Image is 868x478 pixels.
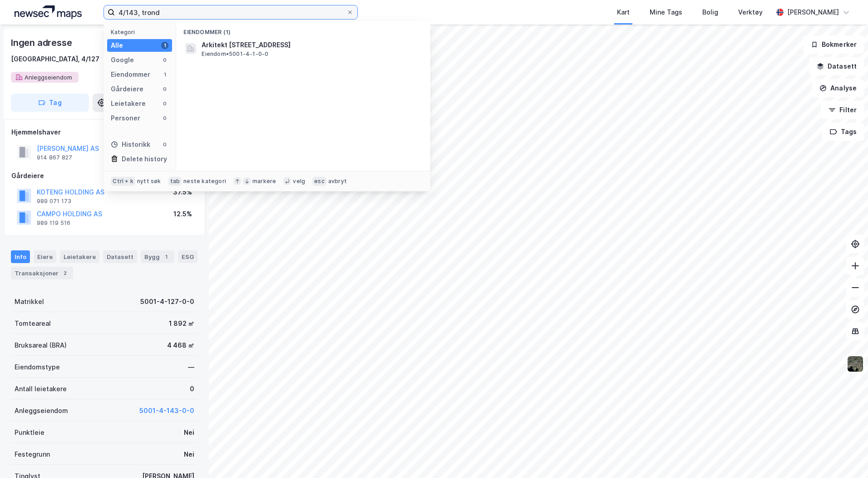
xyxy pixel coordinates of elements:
div: Ingen adresse [11,35,74,50]
iframe: Chat Widget [823,434,868,478]
div: Bygg [141,250,174,263]
div: Eiendomstype [15,362,60,373]
div: Matrikkel [15,296,44,307]
div: Antall leietakere [15,383,67,394]
div: Kontrollprogram for chat [823,434,868,478]
div: 0 [161,56,168,64]
div: esc [312,177,326,186]
input: Søk på adresse, matrikkel, gårdeiere, leietakere eller personer [115,5,346,19]
div: Google [111,55,134,65]
button: Datasett [809,57,864,75]
div: Info [11,250,30,263]
div: Bruksareal (BRA) [15,340,67,351]
div: Eiendommer (1) [176,21,430,38]
div: ESG [178,250,197,263]
div: Anleggseiendom [15,405,68,416]
div: 12.5% [173,209,192,219]
div: 1 [161,42,168,49]
span: Eiendom • 5001-4-1-0-0 [202,50,268,58]
div: Alle [111,40,123,51]
div: Punktleie [15,427,44,438]
button: Bokmerker [803,35,864,54]
div: velg [293,178,305,185]
div: 1 892 ㎡ [169,318,194,329]
div: Eiendommer [111,69,150,80]
div: 1 [161,71,168,78]
div: Bolig [702,7,718,18]
div: 914 867 827 [37,154,72,161]
div: 0 [161,141,168,148]
div: [GEOGRAPHIC_DATA], 4/127 [11,54,99,65]
div: Ctrl + k [111,177,135,186]
span: Arkitekt [STREET_ADDRESS] [202,40,419,50]
div: 5001-4-127-0-0 [140,296,194,307]
button: 5001-4-143-0-0 [139,405,194,416]
img: 9k= [847,355,864,373]
div: Eiere [34,250,56,263]
div: 989 119 516 [37,219,70,227]
div: nytt søk [137,178,161,185]
button: Tags [822,123,864,141]
div: Kategori [111,29,172,35]
div: Leietakere [60,250,99,263]
div: 4 468 ㎡ [167,340,194,351]
button: Tag [11,94,89,112]
div: Hjemmelshaver [11,127,197,138]
div: 989 071 173 [37,198,71,205]
div: Transaksjoner [11,267,73,279]
div: Gårdeiere [111,84,143,95]
div: [PERSON_NAME] [787,7,839,18]
div: 37.5% [173,187,192,198]
div: Nei [184,427,194,438]
div: avbryt [328,178,347,185]
div: markere [252,178,276,185]
div: 1 [162,252,171,261]
img: logo.a4113a55bc3d86da70a041830d287a7e.svg [15,5,82,19]
div: 0 [161,85,168,93]
div: Mine Tags [650,7,682,18]
div: Datasett [103,250,137,263]
div: 0 [190,383,194,394]
div: 0 [161,115,168,122]
div: — [188,362,194,373]
div: 0 [161,100,168,107]
div: Verktøy [738,7,763,18]
button: Analyse [812,79,864,97]
div: Nei [184,449,194,460]
div: Gårdeiere [11,170,197,181]
div: Leietakere [111,98,146,109]
button: Filter [821,101,864,119]
div: Personer [111,113,140,124]
div: Tomteareal [15,318,51,329]
div: tab [168,177,182,186]
div: neste kategori [183,178,226,185]
div: Historikk [111,139,150,150]
div: Delete history [122,154,167,164]
div: Festegrunn [15,449,50,460]
div: Kart [617,7,630,18]
div: 2 [60,269,69,278]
